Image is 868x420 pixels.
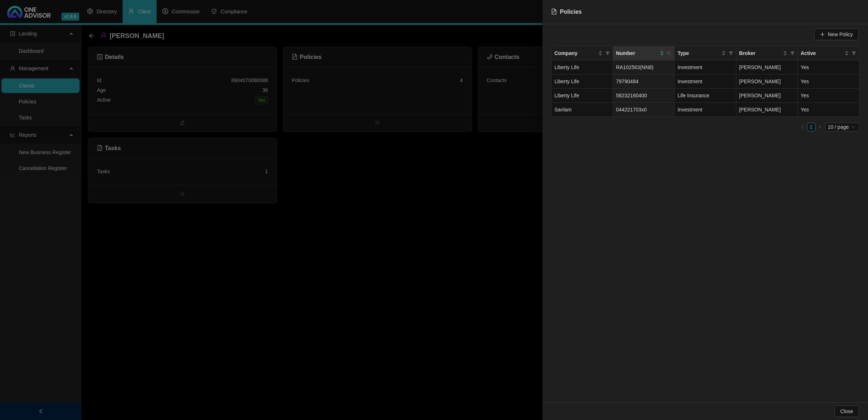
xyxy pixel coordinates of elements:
span: Life Insurance [677,93,709,98]
span: filter [789,48,796,59]
span: 79790484 [616,79,638,84]
span: filter [790,51,795,55]
span: Investment [677,79,702,84]
th: Company [552,46,613,60]
span: Investment [677,107,702,113]
span: search [665,48,673,59]
span: plus [820,32,825,37]
span: search [667,51,671,55]
li: Next Page [816,123,824,131]
button: New Policy [814,29,859,40]
td: Yes [798,60,859,75]
span: filter [850,48,858,59]
span: [PERSON_NAME] [739,79,781,84]
span: 10 / page [828,123,856,131]
li: Previous Page [798,123,807,131]
span: Type [677,49,720,57]
span: filter [852,51,856,55]
a: 1 [807,123,815,131]
td: Yes [798,103,859,117]
span: Liberty Life [554,64,579,70]
th: Broker [736,46,798,60]
td: Yes [798,75,859,89]
span: Number [616,49,658,57]
span: Investment [677,64,702,70]
span: Broker [739,49,782,57]
li: 1 [807,123,816,131]
span: Company [554,49,597,57]
th: Active [798,46,859,60]
td: Yes [798,89,859,103]
span: [PERSON_NAME] [739,107,781,113]
th: Type [675,46,736,60]
span: filter [729,51,733,55]
span: Policies [560,9,582,15]
span: right [818,125,822,129]
span: Sanlam [554,107,571,113]
span: left [800,125,805,129]
button: Close [834,406,859,417]
span: Liberty Life [554,79,579,84]
span: 58232160400 [616,93,647,98]
button: left [798,123,807,131]
span: filter [727,48,735,59]
span: Liberty Life [554,93,579,98]
span: RA102563(NN8) [616,64,654,70]
span: file-text [551,9,557,14]
div: Page Size [825,123,859,131]
span: 044221703x0 [616,107,647,113]
span: New Policy [828,30,853,38]
span: filter [605,51,610,55]
span: Active [801,49,843,57]
span: Close [840,407,853,415]
span: [PERSON_NAME] [739,64,781,70]
span: filter [604,48,611,59]
button: right [816,123,824,131]
span: [PERSON_NAME] [739,93,781,98]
